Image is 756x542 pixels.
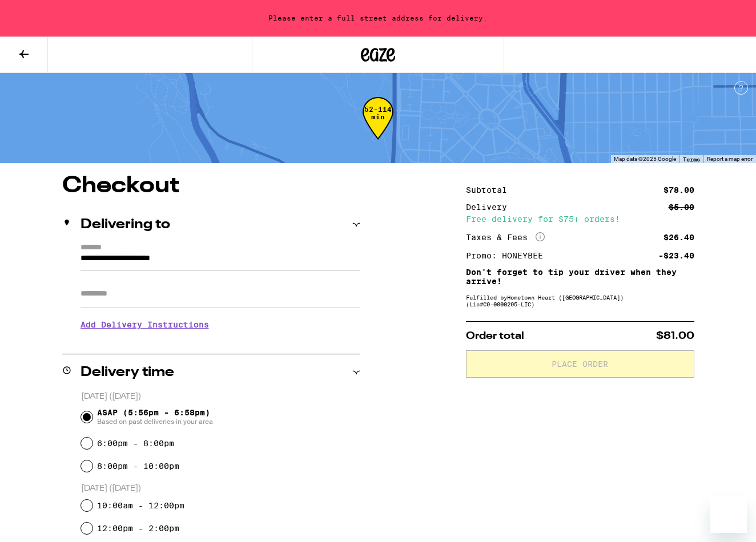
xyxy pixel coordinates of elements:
[710,496,747,533] iframe: Button to launch messaging window
[3,148,41,163] img: Google
[552,360,608,368] span: Place Order
[663,186,694,194] div: $78.00
[663,233,694,241] div: $26.40
[81,218,170,232] h2: Delivering to
[62,175,360,197] h1: Checkout
[707,156,753,162] a: Report a map error
[3,148,41,163] a: Open this area in Google Maps (opens a new window)
[97,408,213,426] span: ASAP (5:56pm - 6:58pm)
[97,417,213,426] span: Based on past deliveries in your area
[466,232,545,242] div: Taxes & Fees
[466,186,515,194] div: Subtotal
[669,203,694,211] div: $5.00
[97,439,174,448] label: 6:00pm - 8:00pm
[466,203,515,211] div: Delivery
[81,366,174,379] h2: Delivery time
[656,331,694,341] span: $81.00
[614,156,676,162] span: Map data ©2025 Google
[466,331,524,341] span: Order total
[658,252,694,260] div: -$23.40
[81,338,360,347] p: We'll contact you at [PHONE_NUMBER] when we arrive
[466,252,551,260] div: Promo: HONEYBEE
[466,268,694,286] p: Don't forget to tip your driver when they arrive!
[81,391,360,402] p: [DATE] ([DATE])
[81,483,360,494] p: [DATE] ([DATE])
[81,312,360,338] h3: Add Delivery Instructions
[466,350,694,378] button: Place Order
[97,524,179,533] label: 12:00pm - 2:00pm
[683,156,700,163] a: Terms
[466,294,694,308] div: Fulfilled by Hometown Heart ([GEOGRAPHIC_DATA]) (Lic# C9-0000295-LIC )
[363,106,393,148] div: 52-114 min
[97,462,179,471] label: 8:00pm - 10:00pm
[97,501,184,510] label: 10:00am - 12:00pm
[466,215,694,223] div: Free delivery for $75+ orders!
